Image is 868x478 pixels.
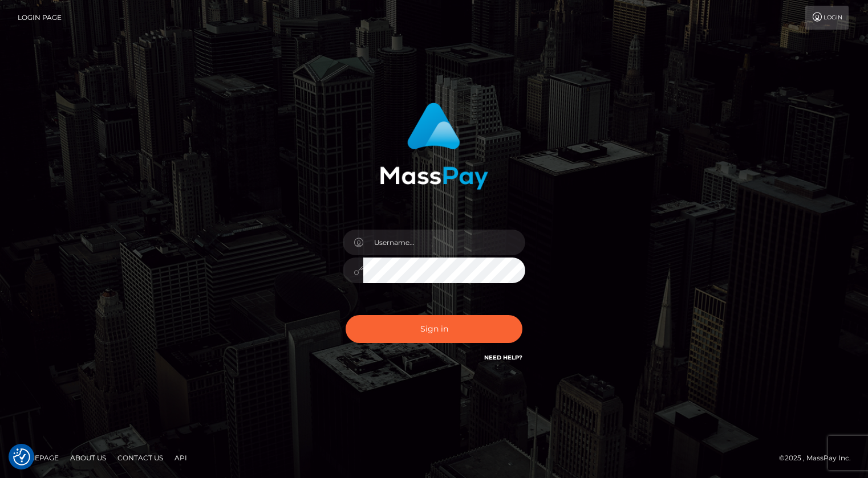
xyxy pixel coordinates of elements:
input: Username... [363,230,525,255]
a: Contact Us [113,449,168,467]
img: Revisit consent button [13,448,30,465]
a: Need Help? [484,354,522,361]
a: Login [805,6,849,30]
button: Consent Preferences [13,448,30,465]
a: About Us [66,449,111,467]
div: © 2025 , MassPay Inc. [779,452,859,464]
img: MassPay Login [380,103,488,190]
a: Homepage [13,449,63,467]
a: Login Page [18,6,62,30]
a: API [170,449,192,467]
button: Sign in [346,315,522,343]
